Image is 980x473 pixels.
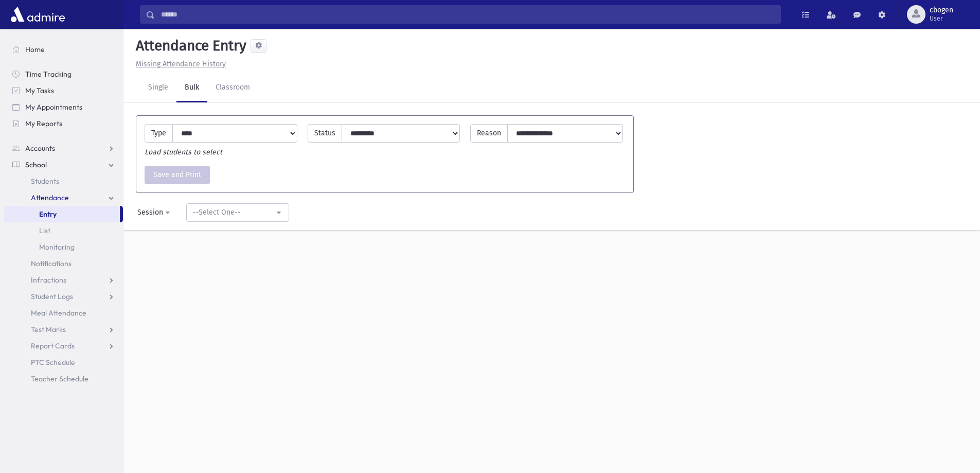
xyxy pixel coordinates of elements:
[4,41,123,58] a: Home
[31,259,72,268] span: Notifications
[4,288,123,305] a: Student Logs
[25,86,54,95] span: My Tasks
[4,239,123,255] a: Monitoring
[308,124,342,143] label: Status
[25,69,72,79] span: Time Tracking
[4,156,123,173] a: School
[31,325,66,334] span: Test Marks
[470,124,508,143] label: Reason
[4,140,123,156] a: Accounts
[193,207,274,218] div: --Select One--
[4,371,123,387] a: Teacher Schedule
[930,6,953,14] span: cbogen
[31,308,86,318] span: Meal Attendance
[8,4,67,25] img: AdmirePro
[4,99,123,115] a: My Appointments
[25,160,47,169] span: School
[31,374,88,383] span: Teacher Schedule
[39,226,50,235] span: List
[4,321,123,338] a: Test Marks
[186,203,289,222] button: --Select One--
[25,102,82,112] span: My Appointments
[25,45,45,54] span: Home
[31,275,66,285] span: Infractions
[4,206,120,222] a: Entry
[4,66,123,82] a: Time Tracking
[140,74,176,102] a: Single
[131,203,178,222] button: Session
[4,173,123,189] a: Students
[31,177,59,186] span: Students
[136,60,226,68] u: Missing Attendance History
[139,147,630,157] div: Load students to select
[132,60,226,68] a: Missing Attendance History
[930,14,953,23] span: User
[4,222,123,239] a: List
[39,209,57,219] span: Entry
[137,207,163,218] div: Session
[145,166,210,184] button: Save and Print
[25,144,55,153] span: Accounts
[145,124,173,143] label: Type
[132,37,246,55] h5: Attendance Entry
[4,272,123,288] a: Infractions
[4,354,123,371] a: PTC Schedule
[39,242,75,252] span: Monitoring
[207,74,258,102] a: Classroom
[31,341,75,351] span: Report Cards
[25,119,62,128] span: My Reports
[31,358,75,367] span: PTC Schedule
[4,338,123,354] a: Report Cards
[4,189,123,206] a: Attendance
[4,115,123,132] a: My Reports
[4,82,123,99] a: My Tasks
[176,74,207,102] a: Bulk
[31,292,73,301] span: Student Logs
[4,255,123,272] a: Notifications
[155,5,780,24] input: Search
[4,305,123,321] a: Meal Attendance
[31,193,69,202] span: Attendance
